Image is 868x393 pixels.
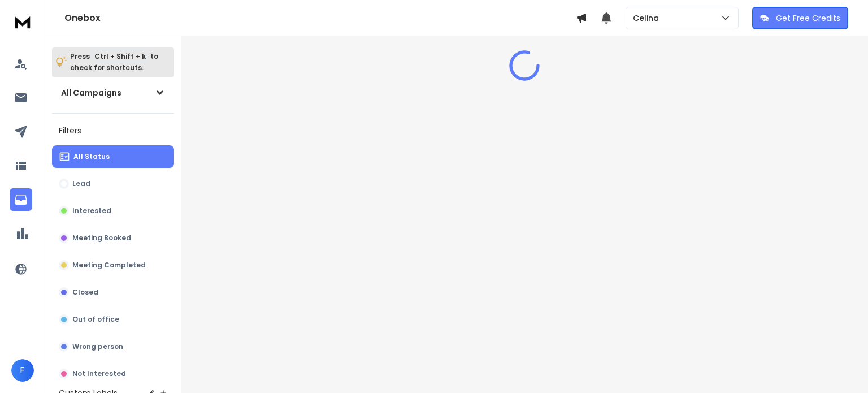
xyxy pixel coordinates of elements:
[72,342,123,351] p: Wrong person
[52,145,174,168] button: All Status
[73,152,110,161] p: All Status
[52,308,174,331] button: Out of office
[633,12,663,24] p: Celina
[52,200,174,222] button: Interested
[11,359,34,382] button: F
[776,12,840,24] p: Get Free Credits
[52,81,174,104] button: All Campaigns
[61,87,121,98] h1: All Campaigns
[52,335,174,358] button: Wrong person
[52,362,174,385] button: Not Interested
[72,288,98,297] p: Closed
[70,51,158,74] p: Press to check for shortcuts.
[52,123,174,139] h3: Filters
[52,172,174,195] button: Lead
[11,11,34,32] img: logo
[72,206,111,215] p: Interested
[52,281,174,304] button: Closed
[52,227,174,249] button: Meeting Booked
[752,7,848,29] button: Get Free Credits
[72,369,126,378] p: Not Interested
[72,234,131,243] p: Meeting Booked
[52,254,174,277] button: Meeting Completed
[72,315,119,324] p: Out of office
[64,11,576,25] h1: Onebox
[93,50,147,63] span: Ctrl + Shift + k
[72,261,146,270] p: Meeting Completed
[72,179,90,188] p: Lead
